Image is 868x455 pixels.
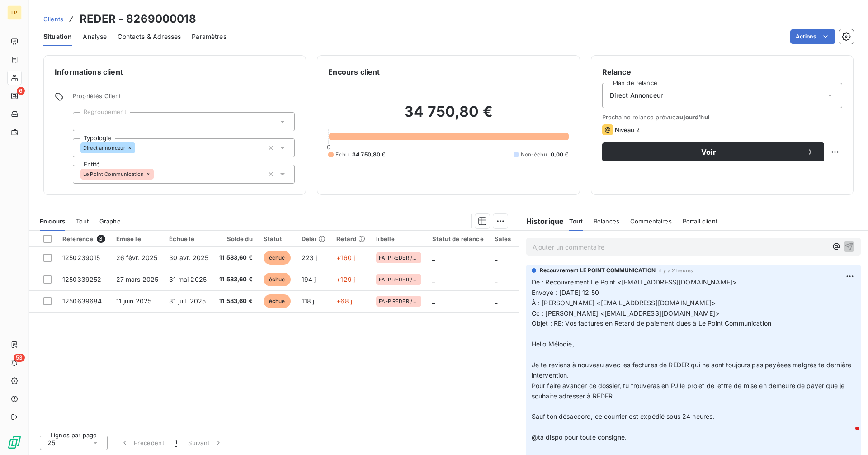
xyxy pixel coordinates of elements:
[379,255,419,261] span: FA-P REDER /REDER
[302,235,326,242] div: Délai
[659,268,693,273] span: il y a 2 heures
[335,151,349,159] span: Échu
[118,32,181,41] span: Contacts & Adresses
[432,297,435,305] span: _
[630,218,672,225] span: Commentaires
[83,32,107,41] span: Analyse
[328,103,568,130] h2: 34 750,80 €
[495,275,497,283] span: _
[62,235,105,243] div: Référence
[264,251,291,265] span: échue
[192,32,226,41] span: Paramètres
[47,438,55,447] span: 25
[7,5,22,20] div: LP
[183,433,228,452] button: Suivant
[336,297,352,305] span: +68 j
[837,424,859,446] iframe: Intercom live chat
[532,412,715,420] span: Sauf ton désaccord, ce courrier est expédié sous 24 heures.
[116,275,159,283] span: 27 mars 2025
[790,29,835,44] button: Actions
[495,235,511,242] div: Sales
[532,361,854,379] span: Je te reviens à nouveau avec les factures de REDER qui ne sont toujours pas payéees malgrès ta de...
[551,151,569,159] span: 0,00 €
[532,433,627,441] span: @ta dispo pour toute consigne.
[40,218,65,225] span: En cours
[379,277,419,282] span: FA-P REDER /REDER
[336,275,355,283] span: +129 j
[83,171,144,177] span: Le Point Communication
[219,235,253,242] div: Solde dû
[62,254,100,261] span: 1250239015
[80,11,196,27] h3: REDER - 8269000018
[264,273,291,286] span: échue
[615,126,640,133] span: Niveau 2
[676,114,710,121] span: aujourd’hui
[519,216,564,227] h6: Historique
[602,142,824,161] button: Voir
[14,354,25,362] span: 53
[169,275,207,283] span: 31 mai 2025
[432,235,484,242] div: Statut de relance
[336,254,355,261] span: +160 j
[521,151,547,159] span: Non-échu
[336,235,365,242] div: Retard
[97,235,105,243] span: 3
[532,299,716,307] span: À : [PERSON_NAME] <[EMAIL_ADDRESS][DOMAIN_NAME]>
[594,218,619,225] span: Relances
[43,14,63,24] a: Clients
[432,254,435,261] span: _
[55,66,295,77] h6: Informations client
[154,170,161,178] input: Ajouter une valeur
[116,297,152,305] span: 11 juin 2025
[532,289,599,296] span: Envoyé : [DATE] 12:50
[219,275,253,284] span: 11 583,60 €
[532,319,771,327] span: Objet : RE: Vos factures en Retard de paiement dues à Le Point Communication
[219,253,253,262] span: 11 583,60 €
[43,15,63,23] span: Clients
[376,235,421,242] div: libellé
[169,297,206,305] span: 31 juil. 2025
[610,91,663,100] span: Direct Annonceur
[80,118,88,126] input: Ajouter une valeur
[602,114,842,121] span: Prochaine relance prévue
[73,92,295,105] span: Propriétés Client
[540,266,656,275] span: Recouvrement LE POINT COMMUNICATION
[532,340,574,348] span: Hello Mélodie,
[532,382,847,400] span: Pour faire avancer ce dossier, tu trouveras en PJ le projet de lettre de mise en demeure de payer...
[62,275,102,283] span: 1250339252
[532,278,737,286] span: De : Recouvrement Le Point <[EMAIL_ADDRESS][DOMAIN_NAME]>
[62,297,102,305] span: 1250639684
[43,32,72,41] span: Situation
[175,438,177,447] span: 1
[264,235,291,242] div: Statut
[115,433,170,452] button: Précédent
[683,218,717,225] span: Portail client
[302,254,317,261] span: 223 j
[432,275,435,283] span: _
[302,297,315,305] span: 118 j
[17,87,25,95] span: 6
[495,297,497,305] span: _
[613,148,804,156] span: Voir
[569,218,583,225] span: Tout
[302,275,316,283] span: 194 j
[169,254,208,261] span: 30 avr. 2025
[495,254,497,261] span: _
[328,66,380,77] h6: Encours client
[169,235,208,242] div: Échue le
[352,151,386,159] span: 34 750,80 €
[76,218,89,225] span: Tout
[135,144,142,152] input: Ajouter une valeur
[7,435,22,450] img: Logo LeanPay
[99,218,121,225] span: Graphe
[379,299,419,304] span: FA-P REDER /REDER
[532,309,719,317] span: Cc : [PERSON_NAME] <[EMAIL_ADDRESS][DOMAIN_NAME]>
[83,145,125,151] span: Direct annonceur
[170,433,183,452] button: 1
[327,143,330,151] span: 0
[602,66,842,77] h6: Relance
[116,254,158,261] span: 26 févr. 2025
[219,297,253,306] span: 11 583,60 €
[264,294,291,308] span: échue
[116,235,159,242] div: Émise le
